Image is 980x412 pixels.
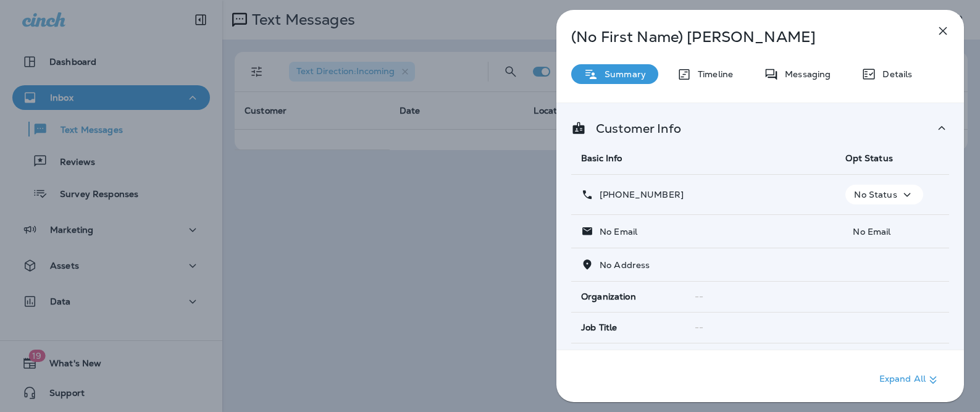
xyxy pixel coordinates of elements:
[879,372,940,387] p: Expand All
[692,69,733,79] p: Timeline
[581,322,617,333] span: Job Title
[581,153,622,164] span: Basic Info
[874,369,945,391] button: Expand All
[854,190,897,200] p: No Status
[845,227,939,237] p: No Email
[876,69,912,79] p: Details
[581,292,636,302] span: Organization
[695,291,703,302] span: --
[779,69,831,79] p: Messaging
[845,185,923,204] button: No Status
[593,260,650,270] p: No Address
[598,69,646,79] p: Summary
[593,190,684,200] p: [PHONE_NUMBER]
[593,227,637,237] p: No Email
[845,153,892,164] span: Opt Status
[695,322,703,333] span: --
[586,124,681,133] p: Customer Info
[571,28,908,46] p: (No First Name) [PERSON_NAME]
